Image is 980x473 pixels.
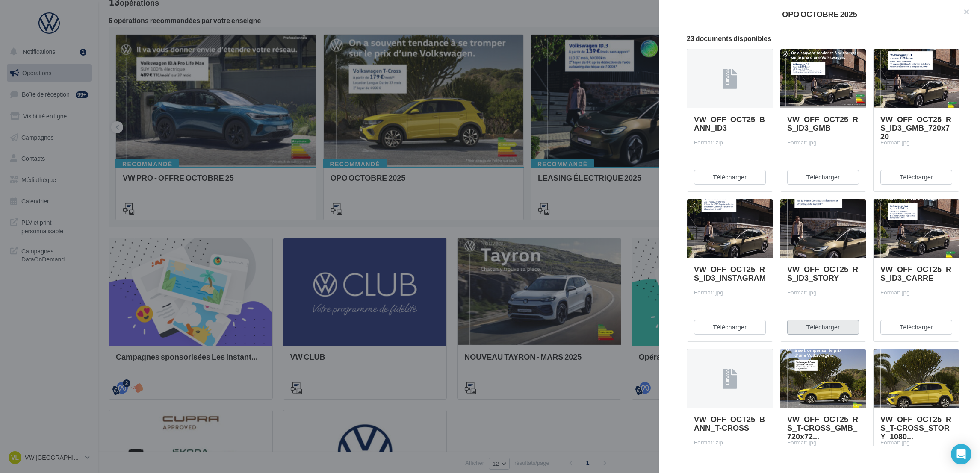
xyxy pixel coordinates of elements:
[951,444,971,464] div: Open Intercom Messenger
[694,414,765,432] span: VW_OFF_OCT25_BANN_T-CROSS
[694,170,766,185] button: Télécharger
[694,264,766,282] span: VW_OFF_OCT25_RS_ID3_INSTAGRAM
[694,115,765,132] span: VW_OFF_OCT25_BANN_ID3
[787,439,859,447] div: Format: jpg
[880,264,951,282] span: VW_OFF_OCT25_RS_ID3_CARRE
[787,170,859,185] button: Télécharger
[880,139,952,147] div: Format: jpg
[694,320,766,335] button: Télécharger
[880,320,952,335] button: Télécharger
[787,115,858,132] span: VW_OFF_OCT25_RS_ID3_GMB
[787,264,858,282] span: VW_OFF_OCT25_RS_ID3_STORY
[694,289,766,297] div: Format: jpg
[880,115,951,141] span: VW_OFF_OCT25_RS_ID3_GMB_720x720
[787,139,859,147] div: Format: jpg
[880,439,952,447] div: Format: jpg
[687,35,959,42] div: 23 documents disponibles
[880,170,952,185] button: Télécharger
[880,289,952,297] div: Format: jpg
[694,439,766,447] div: Format: zip
[787,320,859,335] button: Télécharger
[673,10,966,18] div: OPO OCTOBRE 2025
[787,289,859,297] div: Format: jpg
[787,414,858,441] span: VW_OFF_OCT25_RS_T-CROSS_GMB_720x72...
[694,139,766,147] div: Format: zip
[880,414,951,441] span: VW_OFF_OCT25_RS_T-CROSS_STORY_1080...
